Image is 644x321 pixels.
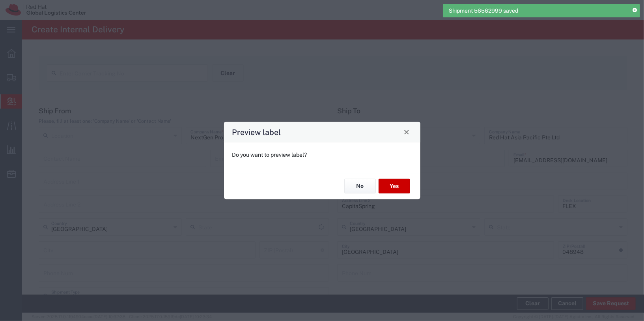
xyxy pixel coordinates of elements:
span: Shipment 56562999 saved [449,7,518,15]
button: Close [401,126,412,137]
button: Yes [379,179,410,193]
p: Do you want to preview label? [232,150,412,159]
h4: Preview label [232,126,281,138]
button: No [344,179,376,193]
